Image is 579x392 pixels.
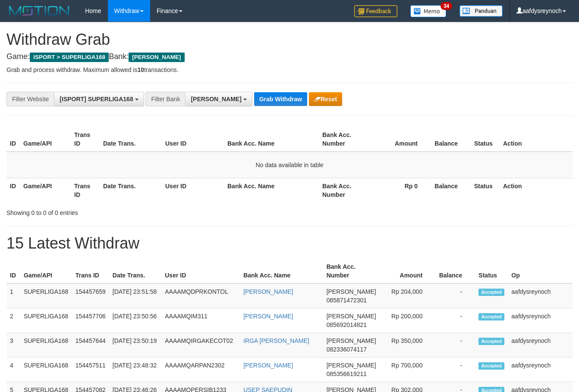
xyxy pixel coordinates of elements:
img: MOTION_logo.png [6,4,72,17]
a: IRGA [PERSON_NAME] [243,337,309,344]
div: Showing 0 to 0 of 0 entries [6,205,235,217]
span: [PERSON_NAME] [327,362,376,369]
span: 34 [441,2,452,10]
span: [PERSON_NAME] [327,337,376,344]
th: User ID [161,259,240,283]
td: Rp 350,000 [380,333,436,358]
td: 4 [6,358,20,382]
img: Feedback.jpg [354,5,397,17]
td: AAAAMQIRGAKECOT02 [161,333,240,358]
td: Rp 200,000 [380,308,436,333]
span: [ISPORT] SUPERLIGA168 [60,96,133,103]
th: Status [471,127,500,152]
th: Status [475,259,508,283]
td: Rp 204,000 [380,283,436,308]
td: SUPERLIGA168 [20,283,72,308]
div: Filter Website [6,92,54,106]
a: [PERSON_NAME] [243,288,293,295]
td: 154457511 [72,358,109,382]
th: ID [6,127,20,152]
span: Accepted [478,362,504,370]
th: Date Trans. [100,127,162,152]
span: Accepted [478,313,504,320]
th: User ID [162,127,224,152]
a: [PERSON_NAME] [243,313,293,320]
th: Bank Acc. Number [319,178,370,202]
th: Trans ID [72,259,109,283]
td: 154457659 [72,283,109,308]
th: Rp 0 [370,178,431,202]
span: [PERSON_NAME] [327,313,376,320]
th: Balance [431,127,471,152]
th: Status [471,178,500,202]
td: 154457644 [72,333,109,358]
th: Balance [435,259,475,283]
td: - [435,358,475,382]
td: [DATE] 23:48:32 [109,358,161,382]
h1: 15 Latest Withdraw [6,235,573,252]
h4: Game: Bank: [6,53,573,61]
td: - [435,333,475,358]
td: [DATE] 23:50:19 [109,333,161,358]
td: SUPERLIGA168 [20,308,72,333]
td: aafdysreynoch [508,308,573,333]
th: Balance [431,178,471,202]
td: aafdysreynoch [508,283,573,308]
button: Reset [309,92,342,106]
td: 154457706 [72,308,109,333]
th: User ID [162,178,224,202]
th: Trans ID [71,127,100,152]
th: Date Trans. [109,259,161,283]
th: ID [6,178,20,202]
td: SUPERLIGA168 [20,358,72,382]
td: aafdysreynoch [508,333,573,358]
th: Bank Acc. Name [224,178,319,202]
span: Accepted [478,338,504,345]
th: Bank Acc. Name [224,127,319,152]
th: Bank Acc. Name [240,259,323,283]
td: [DATE] 23:51:58 [109,283,161,308]
th: Action [500,127,573,152]
th: Game/API [20,178,71,202]
button: Grab Withdraw [254,92,307,106]
th: ID [6,259,20,283]
th: Bank Acc. Number [323,259,380,283]
span: Accepted [478,289,504,296]
td: No data available in table [6,152,573,178]
td: - [435,283,475,308]
th: Game/API [20,127,71,152]
td: Rp 700,000 [380,358,436,382]
span: Copy 082336074117 to clipboard [327,346,367,353]
td: [DATE] 23:50:56 [109,308,161,333]
a: [PERSON_NAME] [243,362,293,369]
td: 3 [6,333,20,358]
span: Copy 085692014821 to clipboard [327,321,367,328]
th: Trans ID [71,178,100,202]
td: SUPERLIGA168 [20,333,72,358]
span: ISPORT > SUPERLIGA168 [30,53,109,62]
td: aafdysreynoch [508,358,573,382]
th: Action [500,178,573,202]
span: [PERSON_NAME] [191,96,241,103]
th: Op [508,259,573,283]
button: [ISPORT] SUPERLIGA168 [54,92,144,106]
td: AAAAMQIM311 [161,308,240,333]
img: panduan.png [459,5,503,17]
th: Amount [380,259,436,283]
th: Bank Acc. Number [319,127,370,152]
span: Copy 085871472301 to clipboard [327,297,367,304]
td: AAAAMQDPRKONTOL [161,283,240,308]
th: Amount [370,127,431,152]
td: - [435,308,475,333]
span: Copy 085356619211 to clipboard [327,370,367,377]
th: Game/API [20,259,72,283]
div: Filter Bank [145,92,185,106]
img: Button%20Memo.svg [410,5,447,17]
span: [PERSON_NAME] [129,53,184,62]
td: 2 [6,308,20,333]
td: 1 [6,283,20,308]
h1: Withdraw Grab [6,31,573,48]
span: [PERSON_NAME] [327,288,376,295]
strong: 10 [137,66,144,73]
td: AAAAMQARPAN2302 [161,358,240,382]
